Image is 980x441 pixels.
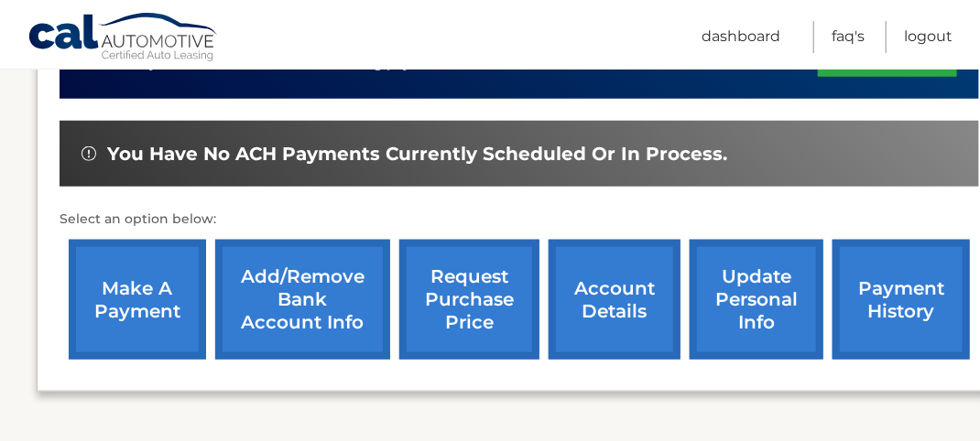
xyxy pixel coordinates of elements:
[107,143,727,166] span: You have no ACH payments currently scheduled or in process.
[690,240,823,360] a: update personal info
[833,240,970,360] a: payment history
[399,240,539,360] a: request purchase price
[27,12,220,65] a: Cal Automotive
[69,240,206,360] a: make a payment
[702,21,780,53] a: Dashboard
[549,240,681,360] a: account details
[215,240,390,360] a: Add/Remove bank account info
[832,21,865,53] a: FAQ's
[904,21,953,53] a: Logout
[60,209,979,231] p: Select an option below:
[82,146,96,161] img: alert-white.svg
